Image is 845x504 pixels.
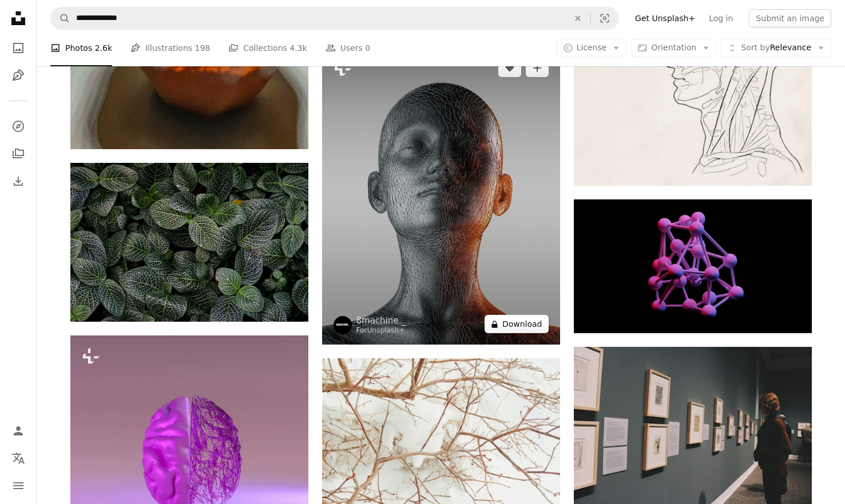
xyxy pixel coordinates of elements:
a: Explore [7,115,30,138]
button: Menu [7,474,30,497]
img: a group of green cactus [70,163,308,321]
span: 198 [195,42,211,54]
button: Add to Collection [526,59,549,77]
img: Go to 8machine _'s profile [334,316,352,334]
a: Illustrations 198 [130,30,210,66]
a: Illustrations [7,64,30,87]
a: Collections 4.3k [228,30,307,66]
span: Orientation [651,43,696,52]
a: Log in / Sign up [7,419,30,442]
button: Search Unsplash [51,7,70,29]
button: Clear [565,7,590,29]
span: Sort by [741,43,769,52]
a: Collections [7,142,30,165]
button: License [557,39,627,57]
button: Download [485,315,549,333]
span: Relevance [741,42,811,54]
a: Photos [7,37,30,59]
a: Log in [702,9,740,27]
a: 8machine _ [356,315,406,326]
a: a group of pink and blue balls on a black background [574,261,812,271]
span: License [577,43,607,52]
a: Home — Unsplash [7,7,30,32]
button: Language [7,447,30,470]
a: Unsplash+ [367,326,405,334]
span: 4.3k [289,42,307,54]
button: Orientation [631,39,716,57]
a: woman looking at wall frames [574,421,812,431]
button: Visual search [591,7,618,29]
img: a 3d image of a man's head and neck [322,47,560,345]
span: 0 [365,42,370,54]
button: Sort byRelevance [721,39,831,57]
a: a computer generated image of a purple brain [70,449,308,459]
a: Get Unsplash+ [628,9,702,27]
button: Like [498,59,521,77]
a: a 3d image of a man's head and neck [322,191,560,201]
img: a group of pink and blue balls on a black background [574,199,812,333]
form: Find visuals sitewide [50,7,619,30]
a: Download History [7,170,30,193]
div: For [356,326,406,335]
button: Submit an image [749,9,831,27]
a: a group of green cactus [70,237,308,247]
a: Users 0 [326,30,371,66]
